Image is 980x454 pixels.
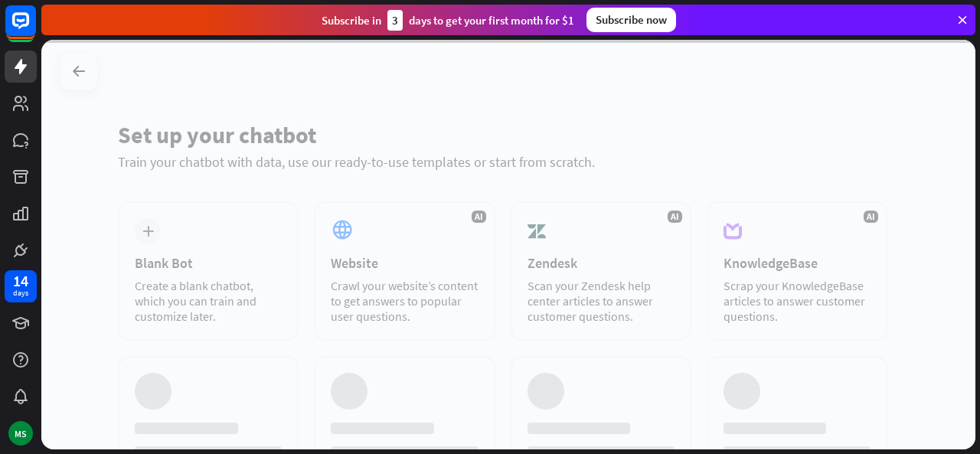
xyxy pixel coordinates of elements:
[586,8,676,32] div: Subscribe now
[8,421,33,446] div: MS
[322,10,574,31] div: Subscribe in days to get your first month for $1
[387,10,403,31] div: 3
[13,274,28,288] div: 14
[5,270,37,302] a: 14 days
[13,288,28,299] div: days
